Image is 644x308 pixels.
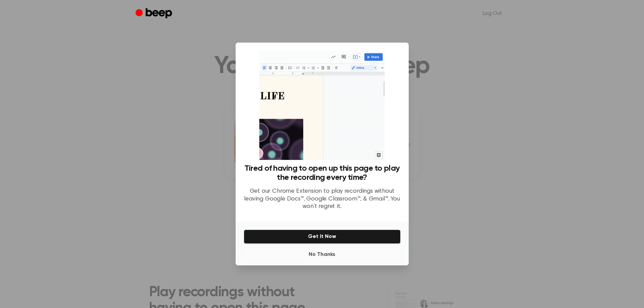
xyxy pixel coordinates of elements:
p: Get our Chrome Extension to play recordings without leaving Google Docs™, Google Classroom™, & Gm... [244,188,401,211]
h3: Tired of having to open up this page to play the recording every time? [244,164,401,182]
button: Get It Now [244,230,401,244]
a: Beep [136,7,174,20]
button: No Thanks [244,248,401,261]
a: Log Out [476,5,509,22]
img: Beep extension in action [259,51,385,160]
